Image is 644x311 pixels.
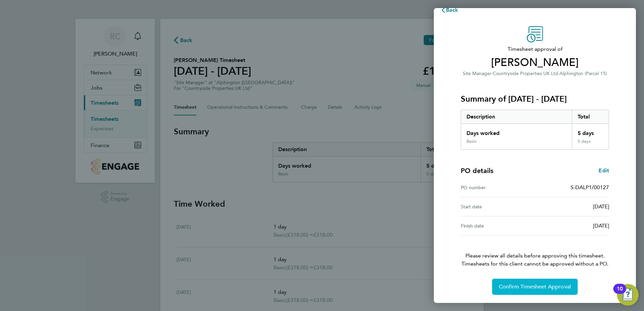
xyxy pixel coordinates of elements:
[599,167,609,174] span: Edit
[559,71,607,76] span: Alphington (Parcel 15)
[461,110,609,150] div: Summary of 18 - 24 Aug 2025
[461,56,609,69] span: [PERSON_NAME]
[617,284,639,306] button: Open Resource Center, 10 new notifications
[572,124,609,139] div: 5 days
[461,94,609,104] h3: Summary of [DATE] - [DATE]
[535,222,609,230] div: [DATE]
[572,139,609,149] div: 5 days
[434,3,465,17] button: Back
[492,279,578,295] button: Confirm Timesheet Approval
[461,166,493,175] h4: PO details
[572,110,609,124] div: Total
[453,236,617,268] p: Please review all details before approving this timesheet.
[461,203,535,211] div: Start date
[493,71,558,76] span: Countryside Properties UK Ltd
[558,71,559,76] span: ·
[461,45,609,53] span: Timesheet approval of
[617,289,623,298] div: 10
[461,183,535,192] div: PO number
[571,184,609,191] span: S-DALP1/00127
[461,222,535,230] div: Finish date
[491,71,493,76] span: ·
[499,283,571,290] span: Confirm Timesheet Approval
[453,260,617,268] span: Timesheets for this client cannot be approved without a PO.
[466,139,477,144] div: Basic
[463,71,491,76] span: Site Manager
[461,110,572,124] div: Description
[535,203,609,211] div: [DATE]
[599,167,609,175] a: Edit
[461,124,572,139] div: Days worked
[446,7,458,13] span: Back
